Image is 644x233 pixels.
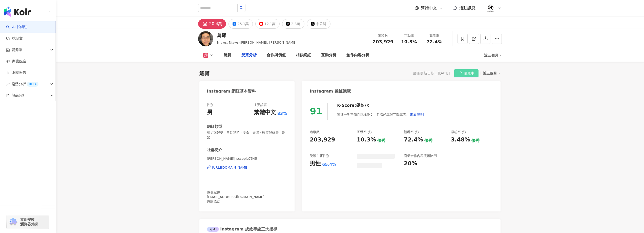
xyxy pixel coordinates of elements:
span: rise [6,82,10,86]
button: 25.1萬 [228,19,253,29]
span: 做個紀錄 [EMAIL_ADDRESS][DOMAIN_NAME] 感謝協助 [207,190,264,203]
div: 追蹤數 [310,130,320,134]
div: 受眾分析 [241,52,257,58]
span: search [240,6,243,10]
div: 65.4% [322,162,336,167]
div: 優秀 [471,138,480,144]
div: 互動率 [357,130,372,134]
span: 72.4% [426,39,442,44]
div: 男 [207,109,213,116]
div: 觀看率 [404,130,419,134]
span: 83% [277,111,287,116]
span: 讀取中 [464,69,474,78]
div: 創作內容分析 [346,52,369,58]
div: 25.1萬 [237,20,249,27]
div: 203,929 [310,136,335,144]
div: 男性 [310,160,321,168]
div: 網紅類型 [207,124,222,129]
div: BETA [27,82,38,87]
div: Instagram 成效等級三大指標 [207,226,277,232]
div: K-Score : [337,103,369,108]
span: loading [458,71,463,76]
a: searchAI 找網紅 [6,25,27,30]
span: 藝術與娛樂 · 日常話題 · 美食 · 遊戲 · 醫療與健康 · 音樂 [207,131,287,140]
div: 總覽 [224,52,231,58]
div: [URL][DOMAIN_NAME] [212,165,249,170]
button: 12.1萬 [255,19,280,29]
div: 漲粉率 [451,130,466,134]
div: 互動分析 [321,52,336,58]
span: 繁體中文 [421,5,437,11]
div: 受眾主要性別 [310,154,329,158]
div: 20.4萬 [209,20,222,27]
div: AI [207,227,219,232]
div: 優秀 [424,138,432,144]
div: 相似網紅 [296,52,311,58]
span: 203,929 [373,39,393,44]
span: 資源庫 [12,44,22,56]
img: logo [4,7,31,17]
img: 02.jpeg [486,3,495,13]
div: 性別 [207,103,214,107]
div: 優秀 [377,138,385,144]
div: 最後更新日期：[DATE] [413,71,450,75]
button: 20.4萬 [198,19,226,29]
div: 商業合作內容覆蓋比例 [404,154,437,158]
div: 2.3萬 [291,20,300,27]
button: 未公開 [307,19,330,29]
div: 12.1萬 [264,20,276,27]
div: 優良 [356,103,364,108]
div: 互動率 [400,33,419,38]
div: 社群簡介 [207,147,222,153]
div: 3.48% [451,136,470,144]
span: [PERSON_NAME]| scspple7545 [207,156,287,161]
img: chrome extension [8,218,18,226]
a: 洞察報告 [6,70,26,75]
span: 查看說明 [410,113,424,117]
span: 立即安裝 瀏覽器外掛 [20,217,38,226]
div: 追蹤數 [373,33,393,38]
span: Niaws, Niaws-[PERSON_NAME], [PERSON_NAME] [217,41,297,44]
button: 2.3萬 [282,19,304,29]
span: 活動訊息 [459,6,475,10]
div: 總覽 [199,70,210,77]
button: 讀取中 [454,69,479,77]
span: 競品分析 [12,90,26,101]
div: 20% [404,160,417,168]
button: 查看說明 [409,110,424,120]
div: 近期一到三個月積極發文，且漲粉率與互動率高。 [337,110,424,120]
a: [URL][DOMAIN_NAME] [207,165,287,170]
div: 近三個月 [484,51,502,59]
div: 主要語言 [254,103,267,107]
span: 趨勢分析 [12,78,38,90]
a: 找貼文 [6,36,23,41]
span: 10.3% [401,39,417,44]
div: 鳥屎 [217,32,297,39]
div: 10.3% [357,136,376,144]
div: Instagram 網紅基本資料 [207,88,256,94]
div: 72.4% [404,136,423,144]
div: 未公開 [316,20,326,27]
a: 商案媒合 [6,59,26,64]
div: Instagram 數據總覽 [310,88,351,94]
div: 合作與價值 [267,52,286,58]
div: 繁體中文 [254,109,276,116]
img: KOL Avatar [198,31,213,46]
div: 近三個月 [483,70,501,77]
a: chrome extension立即安裝 瀏覽器外掛 [7,215,49,229]
div: 觀看率 [425,33,444,38]
div: 91 [310,106,322,116]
